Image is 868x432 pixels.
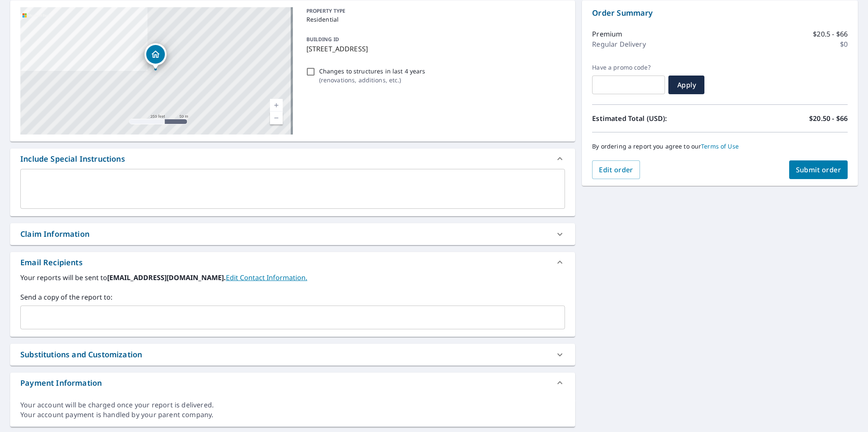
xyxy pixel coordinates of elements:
[592,143,848,150] p: By ordering a report you agree to our
[20,153,125,165] div: Include Special Instructions
[306,15,562,24] p: Residential
[592,7,848,19] p: Order Summary
[306,44,562,54] p: [STREET_ADDRESS]
[20,228,89,240] div: Claim Information
[270,99,283,112] a: Current Level 17, Zoom In
[10,223,575,245] div: Claim Information
[10,149,575,169] div: Include Special Instructions
[226,273,307,282] a: EditContactInfo
[319,67,426,76] p: Changes to structures in last 4 years
[20,377,102,389] div: Payment Information
[20,257,83,268] div: Email Recipients
[270,112,283,124] a: Current Level 17, Zoom Out
[319,76,426,84] p: ( renovations, additions, etc. )
[592,160,640,179] button: Edit order
[20,349,142,360] div: Substitutions and Customization
[20,272,565,283] label: Your reports will be sent to
[145,43,167,70] div: Dropped pin, building 1, Residential property, 4861 Hursley Dr Saint Louis, MO 63128
[10,344,575,365] div: Substitutions and Customization
[701,142,739,150] a: Terms of Use
[306,36,339,43] p: BUILDING ID
[10,373,575,393] div: Payment Information
[592,39,645,49] p: Regular Delivery
[592,113,720,123] p: Estimated Total (USD):
[20,410,565,420] div: Your account payment is handled by your parent company.
[592,64,665,71] label: Have a promo code?
[809,113,848,123] p: $20.50 - $66
[599,165,633,174] span: Edit order
[789,160,848,179] button: Submit order
[668,76,704,94] button: Apply
[813,29,848,39] p: $20.5 - $66
[840,39,848,49] p: $0
[306,7,562,15] p: PROPERTY TYPE
[20,292,565,302] label: Send a copy of the report to:
[10,252,575,272] div: Email Recipients
[796,165,841,174] span: Submit order
[675,80,698,90] span: Apply
[20,400,565,410] div: Your account will be charged once your report is delivered.
[107,273,226,282] b: [EMAIL_ADDRESS][DOMAIN_NAME].
[592,29,622,39] p: Premium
